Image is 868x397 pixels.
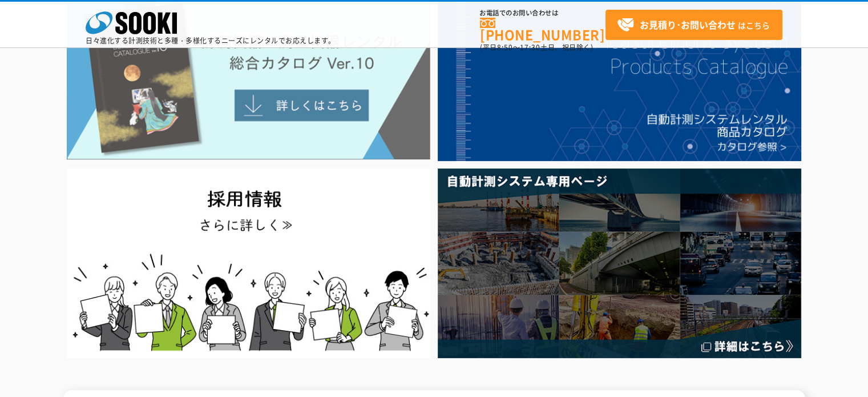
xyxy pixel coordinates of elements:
span: (平日 ～ 土日、祝日除く) [480,42,593,53]
span: 8:50 [497,42,513,53]
p: 日々進化する計測技術と多種・多様化するニーズにレンタルでお応えします。 [86,37,336,44]
strong: お見積り･お問い合わせ [640,18,736,31]
span: 17:30 [520,42,540,53]
a: お見積り･お問い合わせはこちら [605,10,782,40]
img: 自動計測システム専用ページ [438,169,801,358]
span: お電話でのお問い合わせは [480,10,605,17]
a: [PHONE_NUMBER] [480,18,605,41]
img: SOOKI recruit [67,169,430,358]
span: はこちら [617,17,770,34]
